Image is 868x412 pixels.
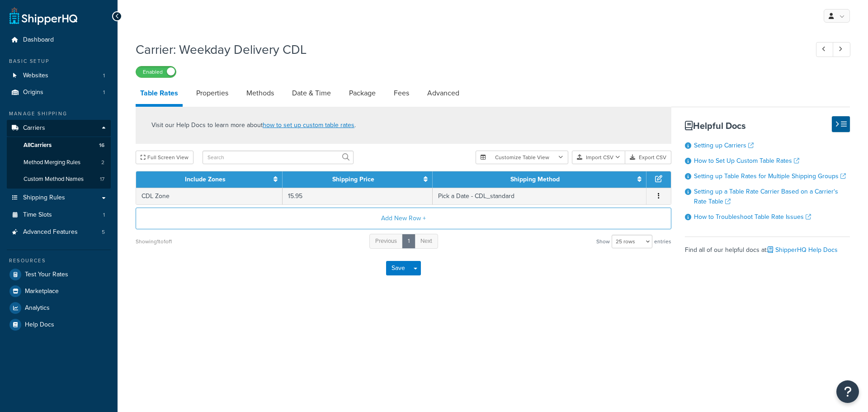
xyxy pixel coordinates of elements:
[833,42,850,57] a: Next Record
[7,207,111,223] a: Time Slots1
[7,171,111,188] li: Custom Method Names
[694,187,838,206] a: Setting up a Table Rate Carrier Based on a Carrier's Rate Table
[103,211,105,219] span: 1
[23,194,65,202] span: Shipping Rules
[242,82,278,104] a: Methods
[136,41,799,58] h1: Carrier: Weekday Delivery CDL
[386,261,410,275] button: Save
[816,42,834,57] a: Previous Record
[25,304,50,312] span: Analytics
[136,151,193,164] button: Full Screen View
[7,137,111,154] a: AllCarriers16
[136,188,283,204] td: CDL Zone
[7,67,111,84] li: Websites
[7,257,111,265] div: Resources
[263,120,354,130] a: how to set up custom table rates
[694,171,846,181] a: Setting up Table Rates for Multiple Shipping Groups
[389,82,414,104] a: Fees
[24,159,80,166] span: Method Merging Rules
[7,266,111,283] a: Test Your Rates
[136,208,671,229] button: Add New Row +
[185,175,226,184] a: Include Zones
[102,228,105,236] span: 5
[23,36,54,44] span: Dashboard
[7,300,111,316] a: Analytics
[23,72,48,80] span: Websites
[7,154,111,171] a: Method Merging Rules2
[694,141,754,150] a: Setting up Carriers
[415,234,438,249] a: Next
[7,84,111,101] a: Origins1
[7,120,111,189] li: Carriers
[420,237,432,245] span: Next
[694,156,799,166] a: How to Set Up Custom Table Rates
[625,151,671,164] button: Export CSV
[7,317,111,333] a: Help Docs
[101,159,104,166] span: 2
[7,67,111,84] a: Websites1
[7,283,111,299] a: Marketplace
[369,234,403,249] a: Previous
[7,207,111,223] li: Time Slots
[151,120,356,130] p: Visit our Help Docs to learn more about .
[23,211,52,219] span: Time Slots
[685,237,850,256] div: Find all of our helpful docs at:
[7,154,111,171] li: Method Merging Rules
[596,235,610,248] span: Show
[25,321,54,329] span: Help Docs
[433,188,646,204] td: Pick a Date - CDL_standard
[136,82,183,107] a: Table Rates
[136,66,176,77] label: Enabled
[654,235,671,248] span: entries
[510,175,560,184] a: Shipping Method
[836,380,859,403] button: Open Resource Center
[768,245,838,255] a: ShipperHQ Help Docs
[572,151,625,164] button: Import CSV
[283,188,433,204] td: 15.95
[423,82,464,104] a: Advanced
[136,235,172,248] div: Showing 1 to 1 of 1
[23,124,45,132] span: Carriers
[7,120,111,137] a: Carriers
[100,175,104,183] span: 17
[7,84,111,101] li: Origins
[344,82,380,104] a: Package
[25,271,68,279] span: Test Your Rates
[476,151,568,164] button: Customize Table View
[25,288,59,295] span: Marketplace
[7,224,111,241] a: Advanced Features5
[7,57,111,65] div: Basic Setup
[832,116,850,132] button: Hide Help Docs
[7,32,111,48] a: Dashboard
[7,189,111,206] a: Shipping Rules
[203,151,354,164] input: Search
[99,142,104,149] span: 16
[288,82,335,104] a: Date & Time
[24,142,52,149] span: All Carriers
[23,89,43,96] span: Origins
[694,212,811,222] a: How to Troubleshoot Table Rate Issues
[103,89,105,96] span: 1
[192,82,233,104] a: Properties
[24,175,84,183] span: Custom Method Names
[685,121,850,131] h3: Helpful Docs
[375,237,397,245] span: Previous
[332,175,374,184] a: Shipping Price
[23,228,78,236] span: Advanced Features
[103,72,105,80] span: 1
[7,171,111,188] a: Custom Method Names17
[7,224,111,241] li: Advanced Features
[7,110,111,118] div: Manage Shipping
[402,234,415,249] a: 1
